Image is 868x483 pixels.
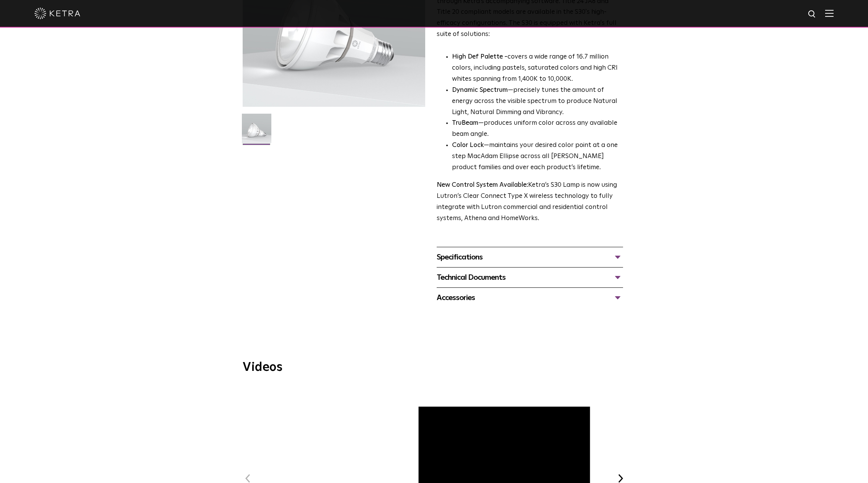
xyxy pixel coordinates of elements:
[452,52,623,85] p: covers a wide range of 16.7 million colors, including pastels, saturated colors and high CRI whit...
[34,8,80,19] img: ketra-logo-2019-white
[437,182,528,188] strong: New Control System Available:
[437,271,623,284] div: Technical Documents
[808,10,817,19] img: search icon
[452,85,623,118] li: —precisely tunes the amount of energy across the visible spectrum to produce Natural Light, Natur...
[242,114,271,149] img: S30-Lamp-Edison-2021-Web-Square
[825,10,834,17] img: Hamburger%20Nav.svg
[437,292,623,304] div: Accessories
[437,180,623,224] p: Ketra’s S30 Lamp is now using Lutron’s Clear Connect Type X wireless technology to fully integrat...
[243,361,625,374] h3: Videos
[437,251,623,263] div: Specifications
[452,87,508,93] strong: Dynamic Spectrum
[452,140,623,173] li: —maintains your desired color point at a one step MacAdam Ellipse across all [PERSON_NAME] produc...
[452,120,478,126] strong: TruBeam
[452,118,623,140] li: —produces uniform color across any available beam angle.
[452,142,484,148] strong: Color Lock
[452,54,507,60] strong: High Def Palette -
